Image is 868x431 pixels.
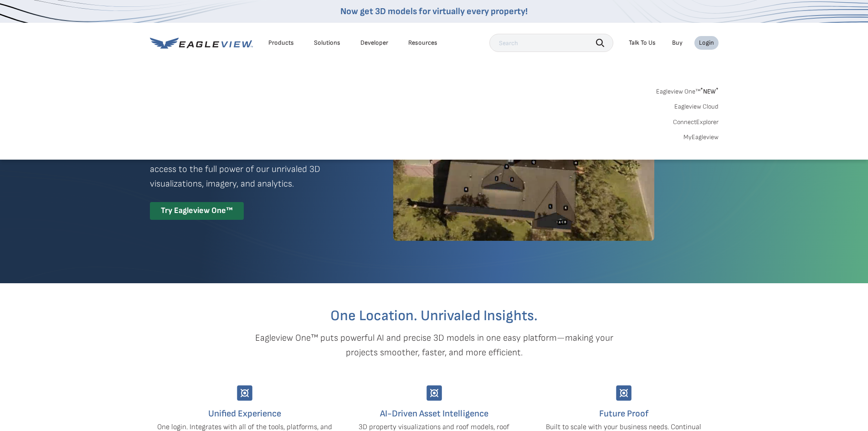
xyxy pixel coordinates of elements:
div: Solutions [314,39,340,47]
a: Buy [672,39,683,47]
div: Try Eagleview One™ [150,202,244,220]
div: Products [268,39,294,47]
h4: AI-Driven Asset Intelligence [346,406,522,421]
h2: One Location. Unrivaled Insights. [157,309,712,323]
img: Group-9744.svg [426,385,442,401]
img: Group-9744.svg [237,385,252,401]
a: ConnectExplorer [673,118,719,126]
span: NEW [700,88,719,95]
img: Group-9744.svg [616,385,632,401]
p: A premium digital experience that provides seamless access to the full power of our unrivaled 3D ... [150,147,360,191]
a: Now get 3D models for virtually every property! [340,6,528,17]
div: Login [699,39,714,47]
div: Talk To Us [629,39,656,47]
h4: Unified Experience [157,406,333,421]
a: Developer [360,39,388,47]
a: MyEagleview [683,133,719,141]
a: Eagleview One™*NEW* [656,85,719,95]
h4: Future Proof [536,406,712,421]
a: Eagleview Cloud [674,103,719,111]
p: Eagleview One™ puts powerful AI and precise 3D models in one easy platform—making your projects s... [239,331,629,360]
input: Search [489,34,613,52]
div: Resources [408,39,437,47]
